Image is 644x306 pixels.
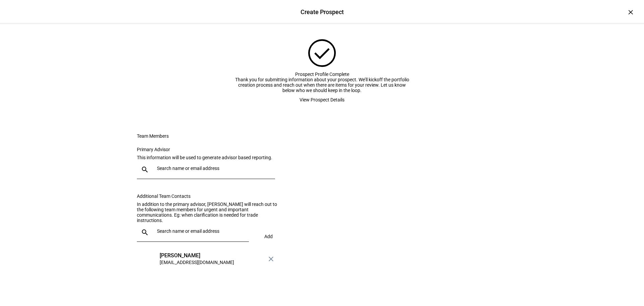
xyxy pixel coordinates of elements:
[301,8,344,16] div: Create Prospect
[137,202,283,223] div: In addition to the primary advisor, [PERSON_NAME] will reach out to the following team members fo...
[291,93,353,106] button: View Prospect Details
[235,77,409,93] div: Thank you for submitting information about your prospect. We’ll kickoff the portfolio creation pr...
[305,36,339,71] mat-icon: check_circle
[157,166,272,171] input: Search name or email address
[137,166,153,174] mat-icon: search
[141,252,154,266] div: PV
[157,228,246,234] input: Search name or email address
[137,155,283,160] div: This information will be used to generate advisor based reporting.
[625,7,636,17] div: ×
[267,255,275,263] mat-icon: close
[160,252,234,259] div: [PERSON_NAME]
[137,228,153,236] mat-icon: search
[160,259,234,266] div: [EMAIL_ADDRESS][DOMAIN_NAME]
[300,93,344,106] span: View Prospect Details
[137,193,283,199] div: Additional Team Contacts
[235,72,409,77] div: Prospect Profile Complete
[137,147,283,152] div: Primary Advisor
[137,133,322,139] div: Team Members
